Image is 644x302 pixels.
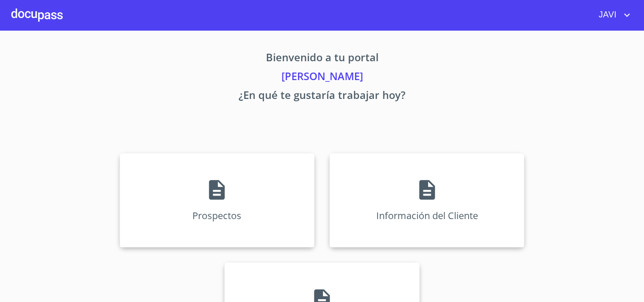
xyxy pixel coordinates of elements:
[592,8,633,23] button: account of current user
[376,209,478,222] p: Información del Cliente
[32,68,612,87] p: [PERSON_NAME]
[192,209,241,222] p: Prospectos
[32,49,612,68] p: Bienvenido a tu portal
[32,87,612,106] p: ¿En qué te gustaría trabajar hoy?
[592,8,621,23] span: JAVI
